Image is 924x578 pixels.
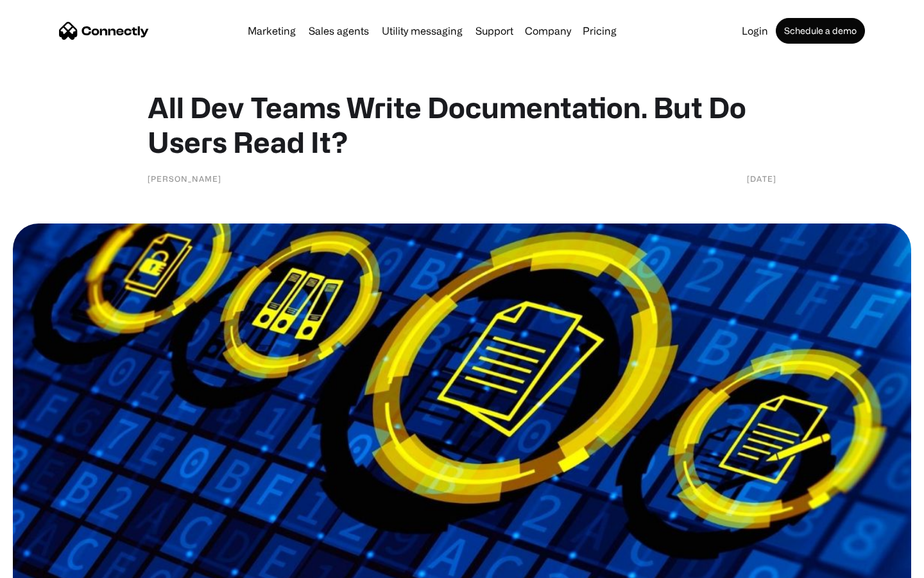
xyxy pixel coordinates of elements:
[470,26,518,36] a: Support
[747,172,776,185] div: [DATE]
[525,22,571,40] div: Company
[148,172,221,185] div: [PERSON_NAME]
[304,26,374,36] a: Sales agents
[243,26,301,36] a: Marketing
[148,90,776,159] h1: All Dev Teams Write Documentation. But Do Users Read It?
[776,18,865,44] a: Schedule a demo
[577,26,622,36] a: Pricing
[737,26,773,36] a: Login
[377,26,468,36] a: Utility messaging
[26,556,77,574] ul: Language list
[13,556,77,574] aside: Language selected: English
